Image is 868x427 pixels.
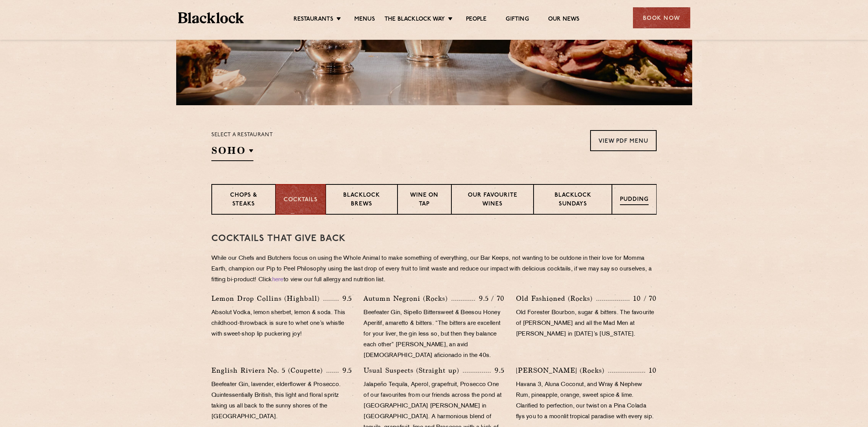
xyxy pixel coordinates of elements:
p: Old Fashioned (Rocks) [516,293,596,304]
p: While our Chefs and Butchers focus on using the Whole Animal to make something of everything, our... [211,253,657,285]
p: 9.5 [339,293,352,303]
p: Havana 3, Aluna Coconut, and Wray & Nephew Rum, pineapple, orange, sweet spice & lime. Clarified ... [516,380,657,422]
p: 9.5 / 70 [475,293,505,303]
p: Autumn Negroni (Rocks) [363,293,451,304]
p: Lemon Drop Collins (Highball) [211,293,323,304]
p: Select a restaurant [211,130,273,140]
a: View PDF Menu [590,130,657,151]
p: Our favourite wines [459,191,526,209]
p: Cocktails [284,196,318,205]
p: Old Forester Bourbon, sugar & bitters. The favourite of [PERSON_NAME] and all the Mad Men at [PER... [516,308,657,340]
p: Blacklock Sundays [542,191,604,209]
p: Beefeater Gin, lavender, elderflower & Prosecco. Quintessentially British, this light and floral ... [211,380,352,422]
p: 10 / 70 [630,293,657,303]
p: 9.5 [491,365,505,375]
h2: SOHO [211,144,253,161]
p: Blacklock Brews [334,191,389,209]
a: Menus [354,16,375,24]
a: Restaurants [294,16,333,24]
p: Beefeater Gin, Sipello Bittersweet & Beesou Honey Aperitif, amaretto & bitters. “The bitters are ... [363,308,504,361]
p: 10 [645,365,657,375]
p: Absolut Vodka, lemon sherbet, lemon & soda. This childhood-throwback is sure to whet one’s whistl... [211,308,352,340]
img: BL_Textured_Logo-footer-cropped.svg [178,12,244,23]
p: [PERSON_NAME] (Rocks) [516,365,608,376]
p: 9.5 [339,365,352,375]
a: Gifting [506,16,529,24]
a: The Blacklock Way [385,16,445,24]
h3: Cocktails That Give Back [211,234,657,244]
a: People [466,16,487,24]
a: Our News [548,16,580,24]
p: English Riviera No. 5 (Coupette) [211,365,326,376]
a: here [272,277,284,283]
div: Book Now [633,7,690,28]
p: Wine on Tap [406,191,443,209]
p: Usual Suspects (Straight up) [363,365,463,376]
p: Pudding [620,196,649,205]
p: Chops & Steaks [220,191,268,209]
